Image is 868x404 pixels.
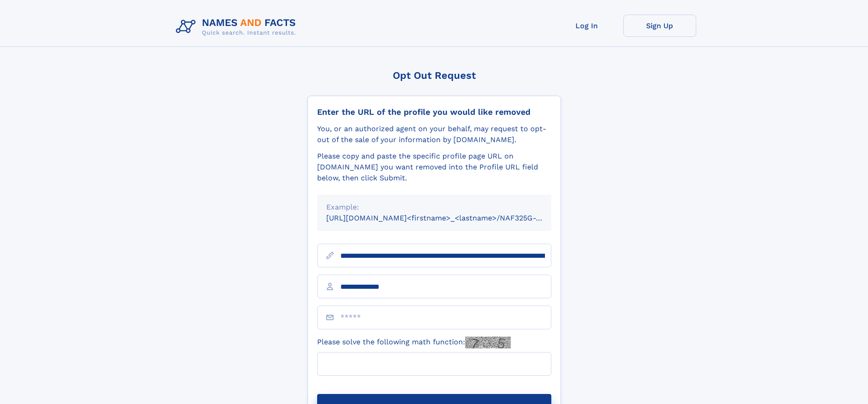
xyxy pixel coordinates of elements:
a: Sign Up [623,15,696,37]
div: Opt Out Request [308,70,561,81]
label: Please solve the following math function: [317,337,511,348]
div: Enter the URL of the profile you would like removed [317,107,551,117]
small: [URL][DOMAIN_NAME]<firstname>_<lastname>/NAF325G-xxxxxxxx [326,214,569,222]
div: Please copy and paste the specific profile page URL on [DOMAIN_NAME] you want removed into the Pr... [317,151,551,184]
div: You, or an authorized agent on your behalf, may request to opt-out of the sale of your informatio... [317,123,551,145]
a: Log In [550,15,623,37]
img: Logo Names and Facts [172,15,303,39]
div: Example: [326,202,542,213]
